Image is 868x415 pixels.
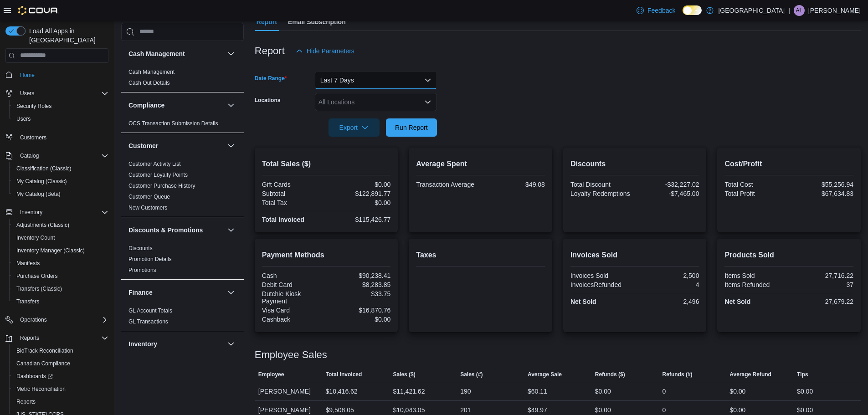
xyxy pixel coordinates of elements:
[329,118,380,137] button: Export
[663,371,693,378] span: Refunds (#)
[16,150,108,161] span: Catalog
[20,90,34,97] span: Users
[13,271,108,282] span: Purchase Orders
[20,134,46,141] span: Customers
[18,6,59,15] img: Cova
[663,386,666,397] div: 0
[9,344,112,357] button: BioTrack Reconciliation
[13,189,64,200] a: My Catalog (Beta)
[16,207,108,218] span: Inventory
[16,102,51,110] span: Security Roles
[637,281,699,288] div: 4
[13,371,56,382] a: Dashboards
[334,118,374,137] span: Export
[255,97,281,104] label: Locations
[724,250,853,261] h2: Products Sold
[16,333,108,343] span: Reports
[637,272,699,279] div: 2,500
[724,272,787,279] div: Items Sold
[128,68,175,76] span: Cash Management
[26,26,108,45] span: Load All Apps in [GEOGRAPHIC_DATA]
[121,243,244,279] div: Discounts & Promotions
[128,79,170,87] span: Cash Out Details
[724,190,787,197] div: Total Profit
[16,314,108,325] span: Operations
[226,48,236,59] button: Cash Management
[326,386,358,397] div: $10,416.62
[16,285,62,292] span: Transfers (Classic)
[128,288,153,297] h3: Finance
[13,345,77,356] a: BioTrack Reconciliation
[13,176,71,187] a: My Catalog (Classic)
[255,382,322,400] div: [PERSON_NAME]
[328,190,390,197] div: $122,891.77
[16,347,73,354] span: BioTrack Reconciliation
[128,288,224,297] button: Finance
[791,281,853,288] div: 37
[328,272,390,279] div: $90,238.41
[16,132,108,143] span: Customers
[20,72,35,79] span: Home
[13,113,34,124] a: Users
[257,13,277,31] span: Report
[13,220,108,231] span: Adjustments (Classic)
[128,161,181,167] a: Customer Activity List
[633,1,679,20] a: Feedback
[128,182,195,190] span: Customer Purchase History
[262,316,324,323] div: Cashback
[128,141,224,150] button: Customer
[13,296,108,307] span: Transfers
[128,225,203,235] h3: Discounts & Promotions
[424,98,431,106] button: Open list of options
[121,67,244,92] div: Cash Management
[9,162,112,175] button: Classification (Classic)
[128,183,195,189] a: Customer Purchase History
[128,194,170,200] a: Customer Queue
[9,113,112,125] button: Users
[395,123,428,132] span: Run Report
[13,232,108,243] span: Inventory Count
[16,221,69,229] span: Adjustments (Classic)
[328,290,390,297] div: $33.75
[128,101,224,110] button: Compliance
[2,149,112,162] button: Catalog
[262,181,324,188] div: Gift Cards
[683,5,702,15] input: Dark Mode
[637,190,699,197] div: -$7,465.00
[637,181,699,188] div: -$32,227.02
[128,49,224,58] button: Cash Management
[570,272,633,279] div: Invoices Sold
[128,171,188,179] span: Customer Loyalty Points
[128,245,153,252] span: Discounts
[128,267,156,273] a: Promotions
[226,100,236,111] button: Compliance
[2,131,112,144] button: Customers
[16,150,42,161] button: Catalog
[570,190,633,197] div: Loyalty Redemptions
[128,120,218,127] a: OCS Transaction Submission Details
[13,384,69,395] a: Metrc Reconciliation
[128,318,168,325] span: GL Transactions
[16,260,40,267] span: Manifests
[13,345,108,356] span: BioTrack Reconciliation
[13,101,108,112] span: Security Roles
[13,258,43,269] a: Manifests
[483,181,545,188] div: $49.08
[121,305,244,331] div: Finance
[528,371,562,378] span: Average Sale
[13,189,108,200] span: My Catalog (Beta)
[16,234,55,241] span: Inventory Count
[226,140,236,151] button: Customer
[262,216,304,223] strong: Total Invoiced
[262,250,391,261] h2: Payment Methods
[226,225,236,236] button: Discounts & Promotions
[2,313,112,326] button: Operations
[262,307,324,314] div: Visa Card
[724,181,787,188] div: Total Cost
[288,13,346,31] span: Email Subscription
[2,332,112,344] button: Reports
[16,398,36,405] span: Reports
[570,181,633,188] div: Total Discount
[13,358,108,369] span: Canadian Compliance
[386,118,437,137] button: Run Report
